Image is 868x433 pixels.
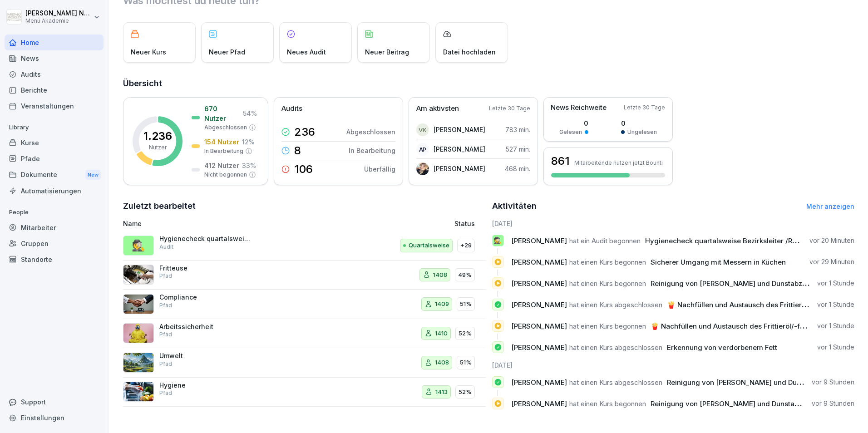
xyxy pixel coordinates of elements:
[569,322,646,330] span: hat einen Kurs begonnen
[159,323,250,331] p: Arbeitssicherheit
[511,378,567,387] span: [PERSON_NAME]
[812,378,854,387] p: vor 9 Stunden
[5,82,104,98] a: Berichte
[5,205,104,220] p: People
[667,343,777,352] span: Erkennung von verdorbenem Fett
[651,279,839,288] span: Reinigung von [PERSON_NAME] und Dunstabzugshauben
[511,322,567,330] span: [PERSON_NAME]
[25,10,92,17] p: [PERSON_NAME] Nee
[5,394,104,410] div: Support
[651,258,786,266] span: Sicherer Umgang mit Messern in Küchen
[492,200,537,212] h2: Aktivitäten
[493,234,502,247] p: 🕵️
[123,348,486,378] a: UmweltPfad140851%
[5,120,104,135] p: Library
[243,108,257,118] p: 54 %
[5,183,104,199] div: Automatisierungen
[149,143,167,152] p: Nutzer
[349,146,395,155] p: In Bearbeitung
[460,241,472,250] p: +29
[559,128,582,136] p: Gelesen
[85,170,101,180] div: New
[454,219,475,228] p: Status
[434,144,485,154] p: [PERSON_NAME]
[242,137,255,147] p: 12 %
[123,231,486,261] a: 🕵️Hygienecheck quartalsweise Bezirksleiter /RegionalleiterAuditQuartalsweise+29
[159,235,250,243] p: Hygienecheck quartalsweise Bezirksleiter /Regionalleiter
[551,153,570,169] h3: 861
[159,243,173,251] p: Audit
[5,236,104,251] a: Gruppen
[123,290,486,319] a: CompliancePfad140951%
[667,300,833,309] span: 🍟 Nachfüllen und Austausch des Frittieröl/-fettes
[204,137,239,147] p: 154 Nutzer
[416,123,429,136] div: VK
[5,34,104,50] a: Home
[204,171,247,179] p: Nicht begonnen
[5,66,104,82] a: Audits
[459,329,472,338] p: 52%
[365,47,409,57] p: Neuer Beitrag
[159,330,172,339] p: Pfad
[204,161,239,170] p: 412 Nutzer
[511,300,567,309] span: [PERSON_NAME]
[159,264,250,272] p: Fritteuse
[5,167,104,183] a: DokumenteNew
[5,135,104,151] a: Kurse
[645,236,833,245] span: Hygienecheck quartalsweise Bezirksleiter /Regionalleiter
[123,294,154,314] img: f7m8v62ee7n5nq2sscivbeev.png
[627,128,657,136] p: Ungelesen
[123,323,154,343] img: q4sqv7mlyvifhw23vdoza0ik.png
[569,300,662,309] span: hat einen Kurs abgeschlossen
[817,300,854,309] p: vor 1 Stunde
[5,151,104,167] a: Pfade
[294,127,315,138] p: 236
[569,399,646,408] span: hat einen Kurs begonnen
[416,143,429,156] div: AP
[143,131,172,142] p: 1.236
[123,261,486,290] a: FritteusePfad140849%
[511,343,567,352] span: [PERSON_NAME]
[812,399,854,408] p: vor 9 Stunden
[551,103,607,113] p: News Reichweite
[667,378,855,387] span: Reinigung von [PERSON_NAME] und Dunstabzugshauben
[569,236,641,245] span: hat ein Audit begonnen
[209,47,245,57] p: Neuer Pfad
[460,358,472,367] p: 51%
[123,265,154,285] img: pbizark1n1rfoj522dehoix3.png
[492,219,855,228] h6: [DATE]
[806,202,854,210] a: Mehr anzeigen
[489,104,530,113] p: Letzte 30 Tage
[281,103,302,114] p: Audits
[492,360,855,370] h6: [DATE]
[159,381,250,389] p: Hygiene
[569,258,646,266] span: hat einen Kurs begonnen
[159,360,172,368] p: Pfad
[409,241,449,250] p: Quartalsweise
[5,50,104,66] a: News
[5,220,104,236] a: Mitarbeiter
[569,343,662,352] span: hat einen Kurs abgeschlossen
[435,300,449,309] p: 1409
[621,118,657,128] p: 0
[159,293,250,301] p: Compliance
[5,410,104,426] div: Einstellungen
[651,399,839,408] span: Reinigung von [PERSON_NAME] und Dunstabzugshauben
[5,251,104,267] a: Standorte
[817,321,854,330] p: vor 1 Stunde
[817,343,854,352] p: vor 1 Stunde
[505,125,530,134] p: 783 min.
[159,352,250,360] p: Umwelt
[511,258,567,266] span: [PERSON_NAME]
[5,98,104,114] a: Veranstaltungen
[123,77,854,90] h2: Übersicht
[511,236,567,245] span: [PERSON_NAME]
[434,164,485,173] p: [PERSON_NAME]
